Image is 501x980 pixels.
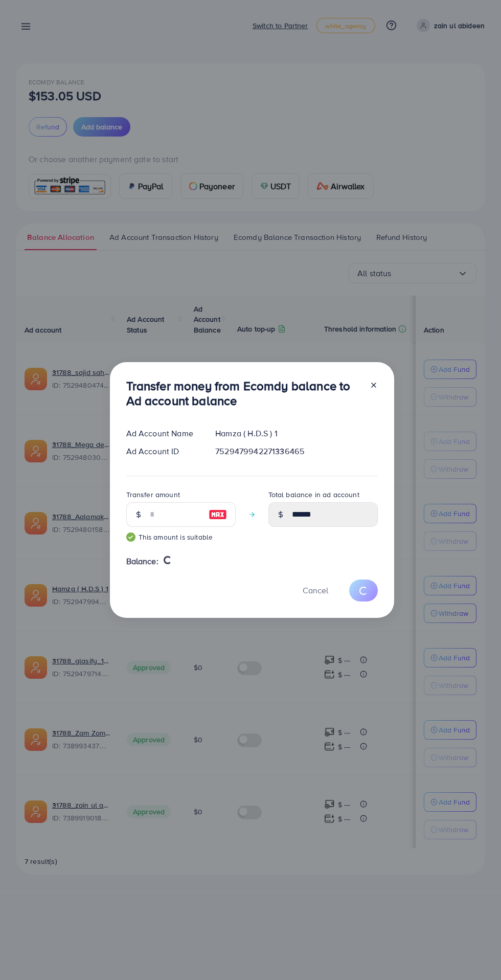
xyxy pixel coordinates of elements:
img: image [209,508,227,521]
span: Balance: [126,555,158,567]
span: Cancel [303,585,328,596]
small: This amount is suitable [126,532,236,542]
label: Total balance in ad account [268,489,359,500]
div: Ad Account Name [118,428,208,439]
div: Ad Account ID [118,446,208,457]
button: Cancel [290,580,341,602]
div: 7529479942271336465 [207,446,385,457]
iframe: Chat [458,934,493,972]
img: guide [126,532,135,542]
h3: Transfer money from Ecomdy balance to Ad account balance [126,378,361,408]
div: Hamza ( H.D.S ) 1 [207,428,385,439]
label: Transfer amount [126,489,180,500]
